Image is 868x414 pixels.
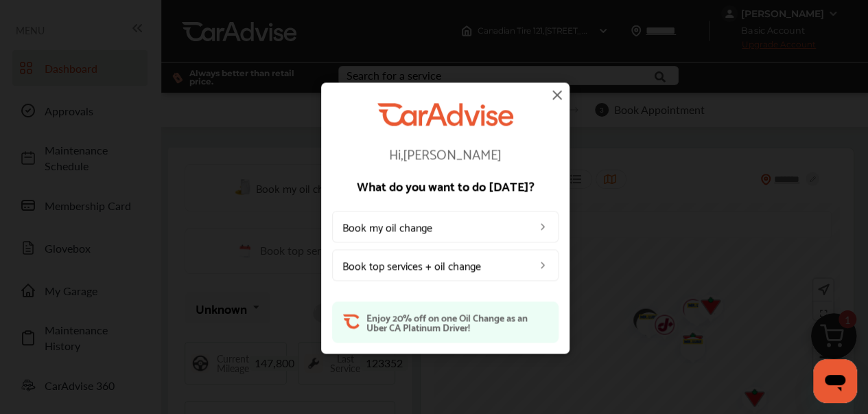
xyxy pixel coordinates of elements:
[343,312,360,330] img: ca-orange-short.08083ad2.svg
[549,87,565,103] img: close-icon.a004319c.svg
[332,179,559,192] p: What do you want to do [DATE]?
[537,260,548,271] img: left_arrow_icon.0f472efe.svg
[332,211,559,242] a: Book my oil change
[537,221,548,232] img: left_arrow_icon.0f472efe.svg
[332,249,559,281] a: Book top services + oil change
[332,146,559,160] p: Hi, [PERSON_NAME]
[813,359,857,403] iframe: Button to launch messaging window
[366,312,548,332] p: Enjoy 20% off on one Oil Change as an Uber CA Platinum Driver!
[377,103,513,126] img: CarAdvise Logo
